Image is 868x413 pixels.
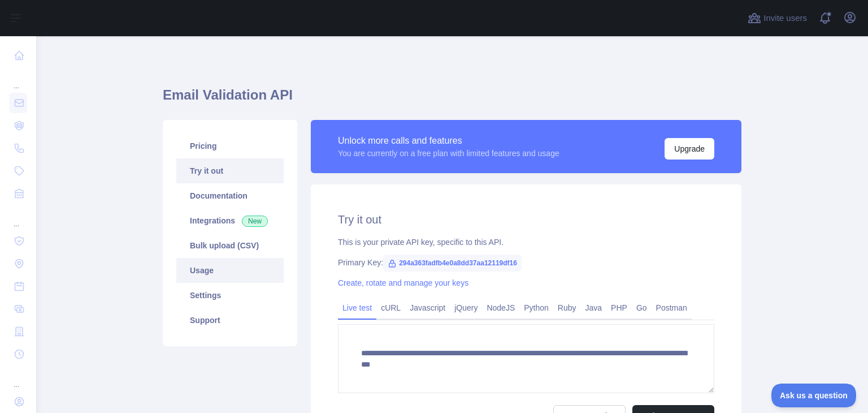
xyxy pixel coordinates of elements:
[176,283,284,308] a: Settings
[606,299,632,317] a: PHP
[771,384,857,407] iframe: Toggle Customer Support
[338,134,559,148] div: Unlock more calls and features
[482,299,519,317] a: NodeJS
[9,68,27,91] div: ...
[338,299,376,317] a: Live test
[242,216,268,227] span: New
[176,134,284,158] a: Pricing
[652,299,692,317] a: Postman
[338,148,559,159] div: You are currently on a free plan with limited features and usage
[745,9,809,27] button: Invite users
[581,299,607,317] a: Java
[176,233,284,258] a: Bulk upload (CSV)
[176,208,284,233] a: Integrations New
[383,255,522,272] span: 294a363fadfb4e0a8dd37aa12119df16
[163,86,741,113] h1: Email Validation API
[450,299,482,317] a: jQuery
[338,212,714,227] h2: Try it out
[553,299,581,317] a: Ruby
[176,258,284,283] a: Usage
[405,299,450,317] a: Javascript
[176,183,284,208] a: Documentation
[176,158,284,183] a: Try it out
[763,12,807,25] span: Invite users
[338,236,714,248] div: This is your private API key, specific to this API.
[9,206,27,229] div: ...
[176,308,284,333] a: Support
[519,299,553,317] a: Python
[665,138,714,160] button: Upgrade
[338,257,714,268] div: Primary Key:
[9,367,27,389] div: ...
[632,299,652,317] a: Go
[338,278,468,287] a: Create, rotate and manage your keys
[376,299,405,317] a: cURL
